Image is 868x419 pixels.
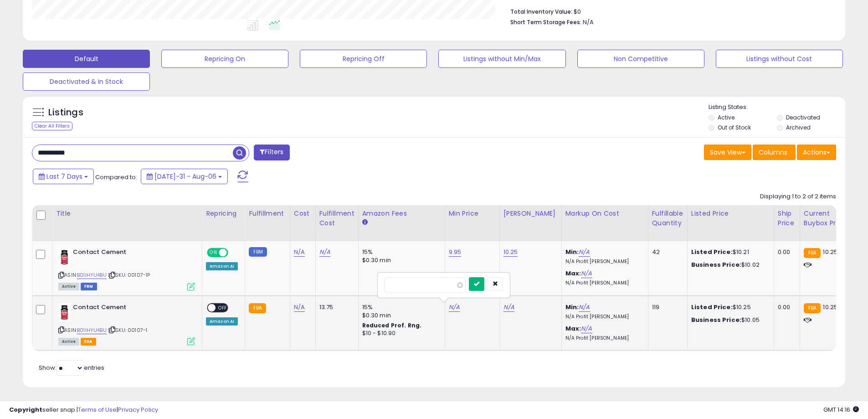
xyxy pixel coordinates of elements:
a: B01IHYU4BU [77,326,107,334]
div: $0.30 min [362,256,438,264]
span: ON [208,249,219,257]
div: seller snap | | [9,406,158,414]
b: Short Term Storage Fees: [510,18,581,26]
div: $10.21 [691,248,767,256]
button: Default [23,50,150,68]
div: Current Buybox Price [804,209,851,228]
a: N/A [579,303,590,312]
a: B01IHYU4BU [77,271,107,279]
b: Min: [565,303,579,311]
b: Contact Cement [73,303,184,314]
span: | SKU: 00107-1P [108,271,150,279]
button: Non Competitive [577,50,704,68]
p: N/A Profit [PERSON_NAME] [565,280,641,286]
button: Filters [254,145,289,160]
div: Amazon AI [206,317,238,326]
a: N/A [449,303,460,312]
th: The percentage added to the cost of goods (COGS) that forms the calculator for Min & Max prices. [561,205,648,241]
small: FBA [804,303,821,313]
span: Compared to: [95,173,137,181]
div: 0.00 [778,248,793,256]
div: Amazon Fees [362,209,441,218]
button: [DATE]-31 - Aug-06 [141,169,228,184]
b: Business Price: [691,260,741,269]
span: Last 7 Days [46,172,82,181]
p: N/A Profit [PERSON_NAME] [565,335,641,341]
a: Terms of Use [78,405,117,414]
label: Archived [786,124,811,131]
b: Reduced Prof. Rng. [362,321,422,329]
div: $10.02 [691,261,767,269]
span: Columns [759,148,787,157]
button: Repricing Off [300,50,427,68]
div: Cost [294,209,312,218]
span: All listings currently available for purchase on Amazon [58,338,79,346]
p: N/A Profit [PERSON_NAME] [565,314,641,320]
div: $10 - $10.90 [362,330,438,337]
span: FBA [81,338,96,346]
span: Show: entries [39,363,104,372]
a: 10.25 [503,248,518,257]
button: Save View [704,145,751,160]
label: Active [718,114,734,121]
a: N/A [294,303,305,312]
span: | SKU: 00107-1 [108,326,147,334]
div: Min Price [449,209,496,218]
button: Deactivated & In Stock [23,72,150,91]
a: N/A [319,248,330,257]
button: Actions [797,145,836,160]
div: Ship Price [778,209,796,228]
span: All listings currently available for purchase on Amazon [58,283,79,290]
div: Clear All Filters [32,122,72,130]
a: N/A [503,303,514,312]
b: Listed Price: [691,248,733,256]
a: Privacy Policy [118,405,158,414]
div: 15% [362,303,438,311]
img: 41HHI1nWqkL._SL40_.jpg [58,248,71,266]
b: Listed Price: [691,303,733,311]
span: 10.25 [823,248,837,256]
div: Amazon AI [206,262,238,270]
button: Columns [753,145,796,160]
p: N/A Profit [PERSON_NAME] [565,259,641,265]
div: Fulfillable Quantity [652,209,683,228]
b: Max: [565,324,581,333]
button: Listings without Cost [716,50,843,68]
b: Max: [565,269,581,278]
a: 9.95 [449,248,462,257]
p: Listing States: [709,103,845,112]
div: Repricing [206,209,241,218]
div: Displaying 1 to 2 of 2 items [760,192,836,201]
div: 42 [652,248,680,256]
div: ASIN: [58,248,195,290]
div: $10.25 [691,303,767,311]
h5: Listings [48,106,83,119]
small: FBA [249,303,266,313]
div: Markup on Cost [565,209,644,218]
span: OFF [216,304,230,311]
a: N/A [581,324,592,333]
a: N/A [294,248,305,257]
b: Business Price: [691,316,741,324]
label: Deactivated [786,114,820,121]
span: 10.25 [823,303,837,311]
strong: Copyright [9,405,42,414]
button: Last 7 Days [33,169,94,184]
div: Title [56,209,198,218]
div: 13.75 [319,303,351,311]
small: FBM [249,247,267,257]
b: Contact Cement [73,248,184,259]
div: 119 [652,303,680,311]
span: [DATE]-31 - Aug-06 [154,172,216,181]
b: Min: [565,248,579,256]
img: 41HHI1nWqkL._SL40_.jpg [58,303,71,321]
li: $0 [510,5,829,16]
a: N/A [581,269,592,278]
small: Amazon Fees. [362,218,368,227]
div: Listed Price [691,209,770,218]
div: Fulfillment Cost [319,209,354,228]
div: $0.30 min [362,311,438,320]
label: Out of Stock [718,124,751,131]
div: 15% [362,248,438,256]
div: 0.00 [778,303,793,311]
